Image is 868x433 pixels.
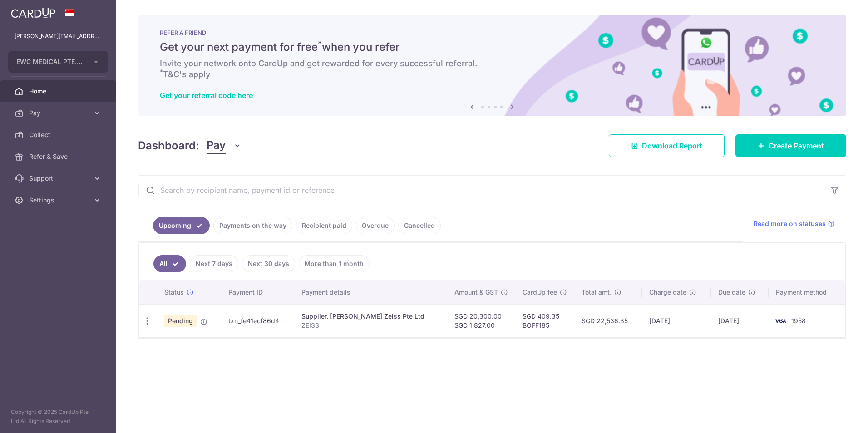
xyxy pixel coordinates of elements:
[164,315,197,327] span: Pending
[8,51,108,73] button: EWC MEDICAL PTE. LTD.
[138,15,846,116] img: RAF banner
[642,304,710,337] td: [DATE]
[301,321,440,330] p: ZEISS
[769,140,824,151] span: Create Payment
[574,304,642,337] td: SGD 22,536.35
[294,280,447,304] th: Payment details
[138,138,199,154] h4: Dashboard:
[299,255,370,272] a: More than 1 month
[221,280,294,304] th: Payment ID
[810,406,859,428] iframe: Opens a widget where you can find more information
[160,91,253,100] a: Get your referral code here
[207,137,226,154] span: Pay
[791,317,806,325] span: 1958
[160,58,824,80] h6: Invite your network onto CardUp and get rewarded for every successful referral. T&C's apply
[242,255,295,272] a: Next 30 days
[29,108,89,118] span: Pay
[735,134,846,157] a: Create Payment
[515,304,574,337] td: SGD 409.35 BOFF185
[160,40,824,54] h5: Get your next payment for free when you refer
[398,217,441,234] a: Cancelled
[454,288,498,297] span: Amount & GST
[153,217,210,234] a: Upcoming
[190,255,238,272] a: Next 7 days
[754,219,826,228] span: Read more on statuses
[754,219,835,228] a: Read more on statuses
[15,32,102,41] p: [PERSON_NAME][EMAIL_ADDRESS][PERSON_NAME][DOMAIN_NAME]
[29,196,89,205] span: Settings
[138,176,824,205] input: Search by recipient name, payment id or reference
[642,140,702,151] span: Download Report
[213,217,292,234] a: Payments on the way
[356,217,395,234] a: Overdue
[301,312,440,321] div: Supplier. [PERSON_NAME] Zeiss Pte Ltd
[769,280,845,304] th: Payment method
[11,7,55,18] img: CardUp
[582,288,612,297] span: Total amt.
[296,217,352,234] a: Recipient paid
[649,288,686,297] span: Charge date
[29,130,89,139] span: Collect
[29,174,89,183] span: Support
[16,57,84,66] span: EWC MEDICAL PTE. LTD.
[718,288,745,297] span: Due date
[447,304,515,337] td: SGD 20,300.00 SGD 1,827.00
[207,137,242,154] button: Pay
[164,288,184,297] span: Status
[523,288,557,297] span: CardUp fee
[771,315,789,326] img: Bank Card
[29,87,89,96] span: Home
[711,304,769,337] td: [DATE]
[29,152,89,161] span: Refer & Save
[221,304,294,337] td: txn_fe41ecf86d4
[609,134,725,157] a: Download Report
[153,255,186,272] a: All
[160,29,824,36] p: REFER A FRIEND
